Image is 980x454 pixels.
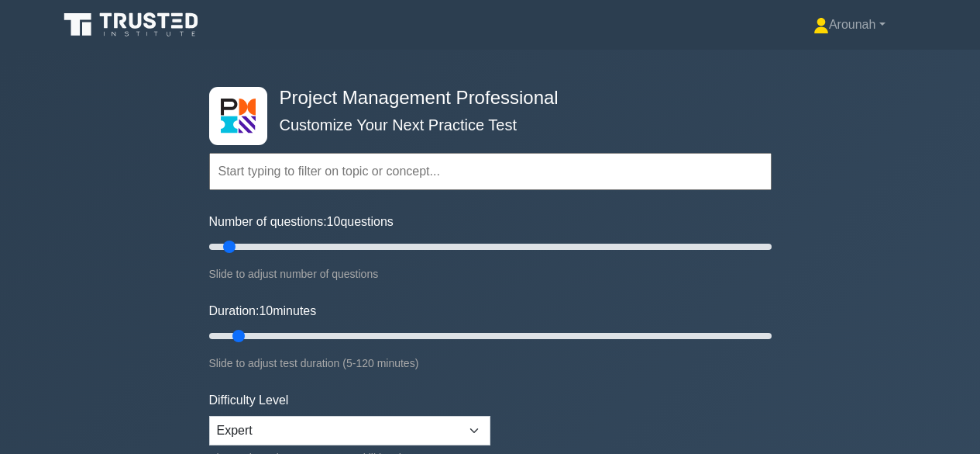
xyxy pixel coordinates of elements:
span: 10 [327,215,341,228]
input: Start typing to filter on topic or concept... [209,153,772,190]
h4: Project Management Professional [273,87,696,109]
label: Duration: minutes [209,302,317,321]
div: Slide to adjust test duration (5-120 minutes) [209,354,772,373]
label: Difficulty Level [209,391,289,410]
label: Number of questions: questions [209,213,394,231]
div: Slide to adjust number of questions [209,265,772,283]
a: Arounah [776,9,923,40]
span: 10 [259,304,273,317]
